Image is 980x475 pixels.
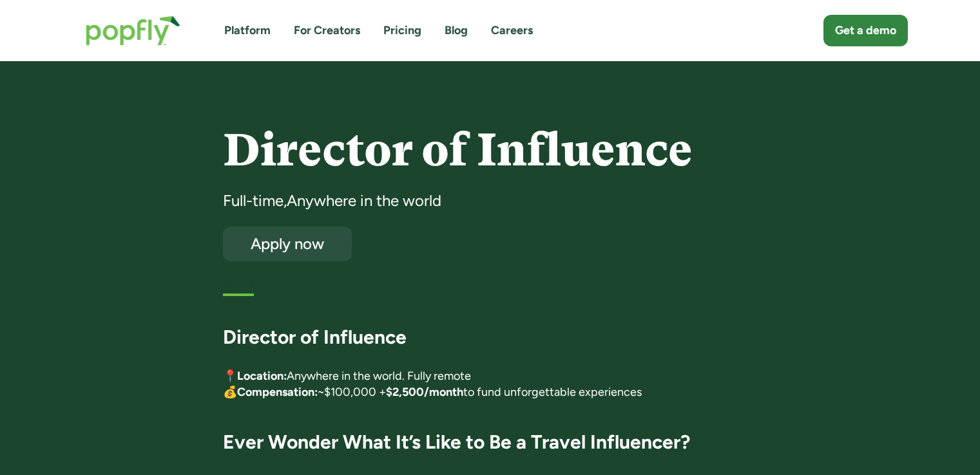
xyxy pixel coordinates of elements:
strong: Compensation: [237,385,318,399]
h4: Director of Influence [223,126,757,175]
a: Pricing [383,23,421,39]
p: 📍 Anywhere in the world. Fully remote 💰 ~$100,000 + to fund unforgettable experiences [223,368,757,400]
a: Careers [491,23,533,39]
a: home [73,3,193,59]
a: Apply now [223,227,352,261]
a: Blog [445,23,468,39]
strong: Ever Wonder What It’s Like to Be a Travel Influencer? [223,430,690,454]
strong: Director of Influence [223,325,407,349]
a: Platform [224,23,271,39]
div: Anywhere in the world [287,191,441,211]
a: For Creators [294,23,360,39]
strong: Location: [237,369,287,383]
strong: $2,500/month [386,385,463,399]
div: [DATE] [293,277,757,293]
div: Apply now [235,236,340,252]
div: Get a demo [835,23,896,39]
div: Full-time [223,191,283,211]
a: Get a demo [823,15,908,46]
div: , [283,191,287,211]
h5: First listed: [223,277,282,293]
